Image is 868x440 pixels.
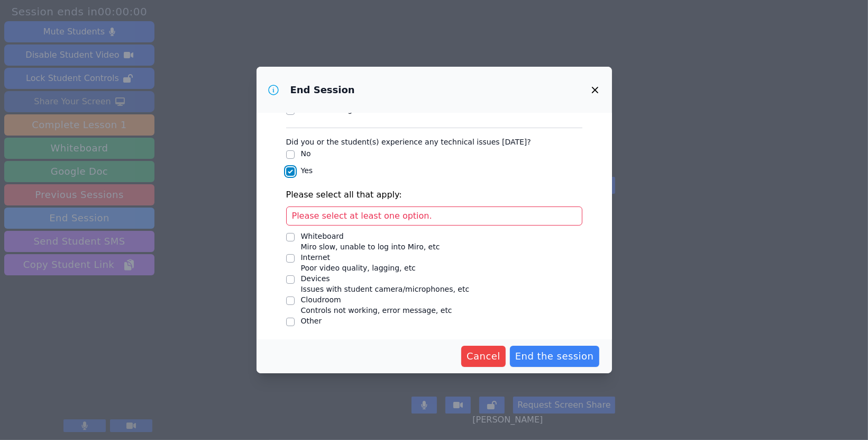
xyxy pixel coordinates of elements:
[301,166,313,175] label: Yes
[301,231,440,241] div: Whiteboard
[286,188,582,201] p: Please select all that apply:
[461,346,506,367] button: Cancel
[301,243,440,251] span: Miro slow, unable to log into Miro, etc
[301,149,311,158] label: No
[301,306,452,315] span: Controls not working, error message, etc
[290,84,355,96] h3: End Session
[292,211,432,221] span: Please select at least one option.
[286,132,531,148] legend: Did you or the student(s) experience any technical issues [DATE]?
[301,294,452,305] div: Cloudroom
[510,346,599,367] button: End the session
[515,349,594,364] span: End the session
[301,252,416,263] div: Internet
[467,349,500,364] span: Cancel
[301,285,470,293] span: Issues with student camera/microphones, etc
[301,316,322,326] div: Other
[301,264,416,272] span: Poor video quality, lagging, etc
[301,273,470,284] div: Devices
